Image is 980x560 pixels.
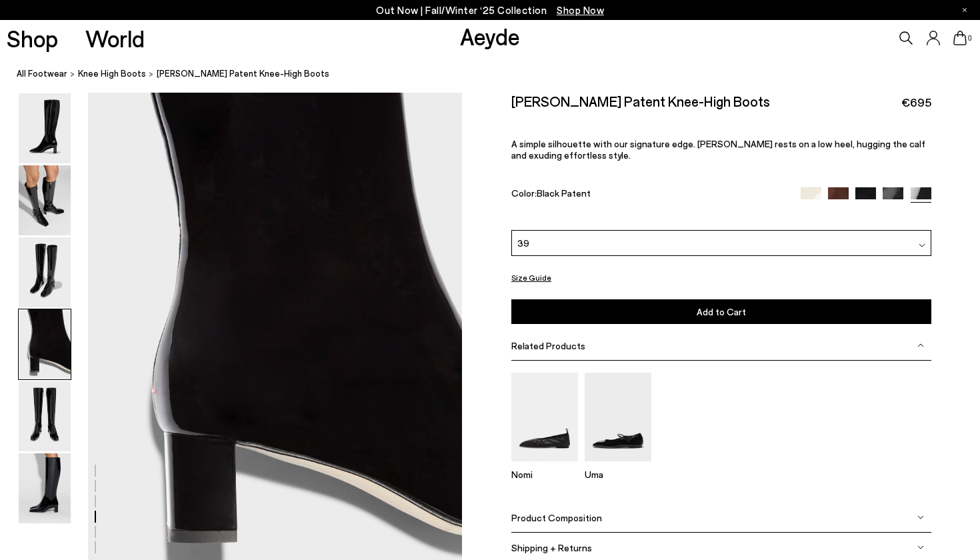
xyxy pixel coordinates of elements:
[511,187,787,203] div: Color:
[511,269,551,286] button: Size Guide
[19,93,71,163] img: Marty Patent Knee-High Boots - Image 1
[917,544,924,551] img: svg%3E
[511,138,931,161] p: A simple silhouette with our signature edge. [PERSON_NAME] rests on a low heel, hugging the calf ...
[78,67,146,81] a: knee high boots
[19,309,71,379] img: Marty Patent Knee-High Boots - Image 4
[511,469,578,480] p: Nomi
[697,306,746,317] span: Add to Cart
[78,68,146,79] span: knee high boots
[919,242,925,249] img: svg%3E
[585,469,651,480] p: Uma
[511,452,578,480] a: Nomi Ruched Flats Nomi
[19,381,71,451] img: Marty Patent Knee-High Boots - Image 5
[585,373,651,461] img: Uma Mary-Jane Flats
[376,2,604,19] p: Out Now | Fall/Winter ‘25 Collection
[17,67,67,81] a: All Footwear
[557,4,604,16] span: Navigate to /collections/new-in
[517,236,529,250] span: 39
[511,542,592,553] span: Shipping + Returns
[17,56,980,93] nav: breadcrumb
[460,22,520,50] a: Aeyde
[901,94,931,111] span: €695
[19,165,71,235] img: Marty Patent Knee-High Boots - Image 2
[511,512,602,523] span: Product Composition
[953,31,967,45] a: 0
[511,340,585,351] span: Related Products
[917,514,924,521] img: svg%3E
[511,93,770,109] h2: [PERSON_NAME] Patent Knee-High Boots
[7,27,58,50] a: Shop
[19,237,71,307] img: Marty Patent Knee-High Boots - Image 3
[917,342,924,349] img: svg%3E
[537,187,591,199] span: Black Patent
[157,67,329,81] span: [PERSON_NAME] Patent Knee-High Boots
[19,453,71,523] img: Marty Patent Knee-High Boots - Image 6
[85,27,145,50] a: World
[511,373,578,461] img: Nomi Ruched Flats
[511,299,931,324] button: Add to Cart
[967,35,973,42] span: 0
[585,452,651,480] a: Uma Mary-Jane Flats Uma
